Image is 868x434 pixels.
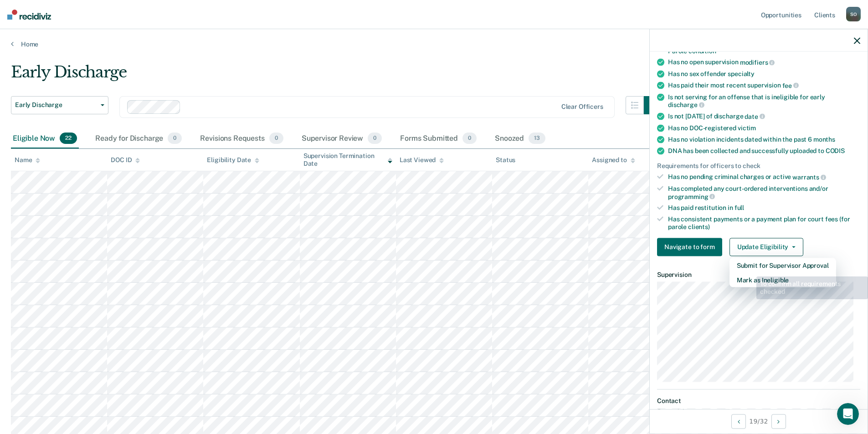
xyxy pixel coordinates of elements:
span: 0 [168,133,182,144]
div: Name [15,156,40,164]
div: Has paid restitution in [668,204,860,212]
dt: Supervision [657,271,860,278]
span: 0 [368,133,382,144]
div: Snoozed [493,129,547,149]
button: Update Eligibility [729,238,803,256]
span: victim [738,124,756,131]
span: 13 [529,133,545,144]
iframe: Intercom live chat [837,403,859,425]
div: Last Viewed [400,156,444,164]
div: S O [846,7,861,21]
div: DNA has been collected and successfully uploaded to [668,147,860,154]
div: Supervisor Review [300,129,384,149]
a: Navigate to form link [657,238,726,256]
div: Has no pending criminal charges or active [668,173,860,181]
div: Has no open supervision [668,58,860,66]
div: Clear officers [561,103,603,111]
div: Ready for Discharge [93,129,184,149]
div: Eligible Now [11,129,79,149]
span: date [745,112,765,120]
div: Supervision Termination Date [303,152,392,168]
div: Forms Submitted [398,129,478,149]
img: Recidiviz [7,10,51,20]
div: DOC ID [111,156,140,164]
span: months [813,135,835,143]
span: fee [782,82,799,89]
div: Status [496,156,515,164]
div: 19 / 32 [650,409,868,433]
div: Eligibility Date [207,156,259,164]
span: programming [668,193,715,200]
span: specialty [728,70,755,77]
button: Previous Opportunity [731,414,746,429]
span: 22 [60,133,77,144]
div: Is not [DATE] of discharge [668,112,860,120]
div: Has paid their most recent supervision [668,81,860,89]
span: warrants [792,174,826,181]
a: Home [11,40,857,48]
span: 0 [462,133,477,144]
div: Has completed any court-ordered interventions and/or [668,184,860,200]
span: 0 [269,133,283,144]
span: full [734,204,744,211]
div: Early Discharge [11,63,662,89]
button: Navigate to form [657,238,722,256]
span: Early Discharge [15,101,97,109]
div: Has no sex offender [668,70,860,77]
span: modifiers [740,59,775,66]
button: Next Opportunity [771,414,786,429]
div: Has no violation incidents dated within the past 6 [668,135,860,143]
div: Requirements for officers to check [657,162,860,169]
span: discharge [668,101,704,108]
div: Revisions Requests [198,129,285,149]
div: Has no DOC-registered [668,124,860,132]
div: Is not serving for an offense that is ineligible for early [668,93,860,108]
dt: Contact [657,397,860,405]
span: CODIS [826,147,845,154]
button: Mark as Ineligible [729,272,836,287]
div: Has consistent payments or a payment plan for court fees (for parole [668,215,860,231]
div: Assigned to [592,156,635,164]
span: clients) [688,223,710,230]
button: Submit for Supervisor Approval [729,258,836,272]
